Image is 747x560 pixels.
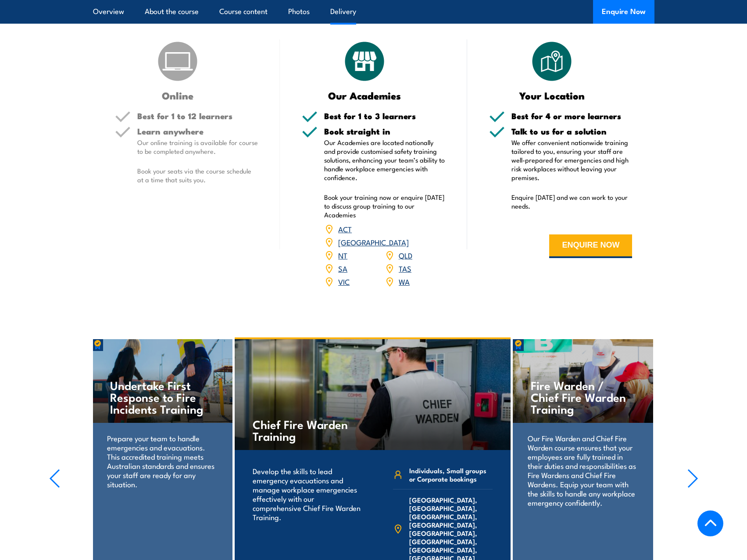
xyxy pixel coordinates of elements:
p: Our Fire Warden and Chief Fire Warden course ensures that your employees are fully trained in the... [528,433,638,507]
a: VIC [338,276,350,287]
h4: Fire Warden / Chief Fire Warden Training [531,379,635,415]
p: We offer convenient nationwide training tailored to you, ensuring your staff are well-prepared fo... [511,138,633,182]
a: [GEOGRAPHIC_DATA] [338,237,409,247]
button: ENQUIRE NOW [549,234,632,258]
h3: Your Location [489,90,615,100]
h5: Best for 1 to 3 learners [324,112,445,120]
p: Develop the skills to lead emergency evacuations and manage workplace emergencies effectively wit... [253,466,361,521]
a: QLD [399,250,412,260]
h5: Talk to us for a solution [511,127,633,135]
h5: Best for 1 to 12 learners [137,112,258,120]
h4: Chief Fire Warden Training [253,418,356,442]
p: Book your training now or enquire [DATE] to discuss group training to our Academies [324,193,445,219]
h3: Our Academies [302,90,428,100]
a: NT [338,250,347,260]
h5: Learn anywhere [137,127,258,135]
p: Our Academies are located nationally and provide customised safety training solutions, enhancing ... [324,138,445,182]
p: Prepare your team to handle emergencies and evacuations. This accredited training meets Australia... [107,433,217,489]
a: TAS [399,263,411,273]
a: SA [338,263,347,273]
h3: Online [115,90,241,100]
p: Enquire [DATE] and we can work to your needs. [511,193,633,210]
h5: Best for 4 or more learners [511,112,633,120]
h4: Undertake First Response to Fire Incidents Training [110,379,214,415]
p: Book your seats via the course schedule at a time that suits you. [137,167,258,184]
span: Individuals, Small groups or Corporate bookings [409,466,493,483]
a: ACT [338,223,352,234]
h5: Book straight in [324,127,445,135]
a: WA [399,276,410,287]
p: Our online training is available for course to be completed anywhere. [137,138,258,156]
